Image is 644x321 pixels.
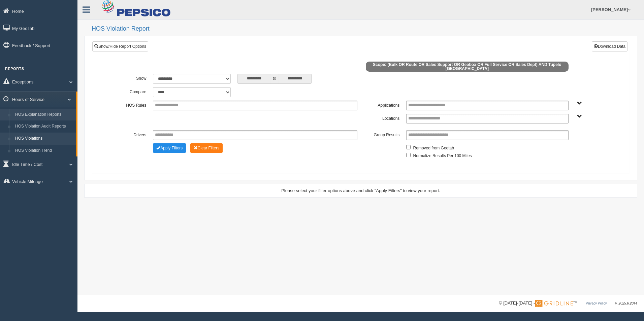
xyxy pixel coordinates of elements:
button: Download Data [592,41,627,51]
div: © [DATE]-[DATE] - ™ [499,300,637,307]
a: HOS Violations [12,133,76,145]
label: Applications [361,101,403,109]
label: HOS Rules [107,101,150,109]
button: Change Filter Options [153,143,186,153]
span: v. 2025.6.2844 [615,301,637,305]
img: Gridline [535,300,573,307]
label: Locations [361,114,403,122]
a: Show/Hide Report Options [92,41,148,51]
a: HOS Violation Audit Reports [12,120,76,133]
label: Drivers [107,130,150,138]
label: Compare [107,87,150,95]
a: HOS Explanation Reports [12,109,76,121]
a: HOS Violation Trend [12,145,76,157]
div: Please select your filter options above and click "Apply Filters" to view your report. [90,187,631,194]
label: Removed from Geotab [413,143,454,151]
span: Scope: (Bulk OR Route OR Sales Support OR Geobox OR Full Service OR Sales Dept) AND Tupelo [GEOGR... [366,62,569,72]
button: Change Filter Options [190,143,223,153]
label: Show [107,74,150,82]
a: Privacy Policy [586,301,607,305]
label: Normalize Results Per 100 Miles [413,151,472,159]
label: Group Results [361,130,403,138]
h2: HOS Violation Report [92,26,637,32]
span: to [271,74,278,84]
